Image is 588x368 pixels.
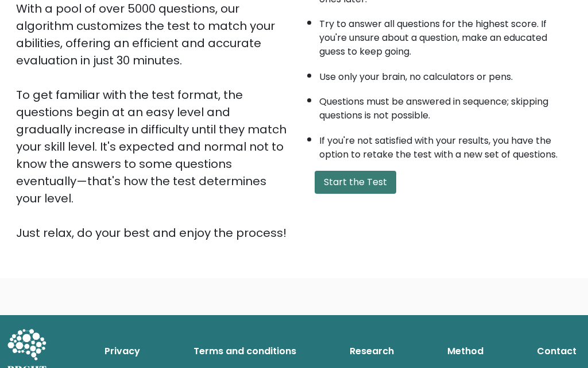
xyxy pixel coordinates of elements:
[319,11,572,59] li: Try to answer all questions for the highest score. If you're unsure about a question, make an edu...
[532,340,581,363] a: Contact
[189,340,301,363] a: Terms and conditions
[345,340,399,363] a: Research
[319,128,572,162] li: If you're not satisfied with your results, you have the option to retake the test with a new set ...
[100,340,145,363] a: Privacy
[319,89,572,122] li: Questions must be answered in sequence; skipping questions is not possible.
[443,340,488,363] a: Method
[319,64,572,84] li: Use only your brain, no calculators or pens.
[315,171,396,194] button: Start the Test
